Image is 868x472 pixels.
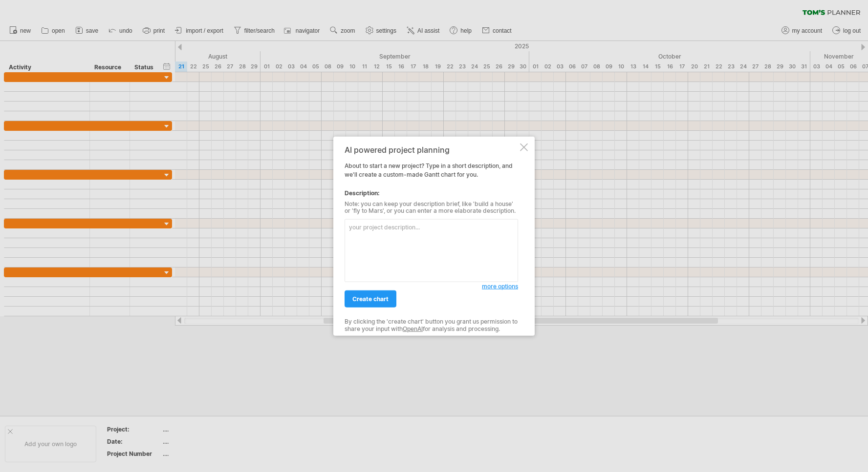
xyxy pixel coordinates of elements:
[345,145,518,154] div: AI powered project planning
[345,290,396,308] a: create chart
[345,188,518,197] div: Description:
[403,325,423,332] a: OpenAI
[345,318,518,332] div: By clicking the 'create chart' button you grant us permission to share your input with for analys...
[352,295,389,303] span: create chart
[345,200,518,214] div: Note: you can keep your description brief, like 'build a house' or 'fly to Mars', or you can ente...
[345,145,518,327] div: About to start a new project? Type in a short description, and we'll create a custom-made Gantt c...
[482,283,518,290] span: more options
[482,282,518,291] a: more options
